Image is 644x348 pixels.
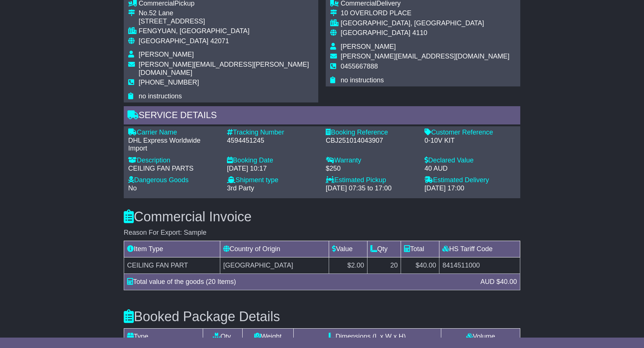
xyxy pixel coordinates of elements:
[439,241,520,257] td: HS Tariff Code
[424,129,516,137] div: Customer Reference
[139,92,182,100] span: no instructions
[227,137,318,145] div: 4594451245
[210,37,229,45] span: 42071
[341,9,509,18] div: 10 OVERLORD PLACE
[128,165,220,173] div: CEILING FAN PARTS
[367,241,401,257] td: Qty
[139,61,309,76] span: [PERSON_NAME][EMAIL_ADDRESS][PERSON_NAME][DOMAIN_NAME]
[326,176,417,184] div: Estimated Pickup
[220,241,329,257] td: Country of Origin
[401,257,439,273] td: $40.00
[139,79,199,86] span: [PHONE_NUMBER]
[341,29,410,37] span: [GEOGRAPHIC_DATA]
[412,29,427,37] span: 4110
[124,329,203,345] td: Type
[124,257,220,273] td: CEILING FAN PART
[326,165,417,173] div: $250
[329,241,367,257] td: Value
[124,241,220,257] td: Item Type
[424,156,516,165] div: Declared Value
[227,165,318,173] div: [DATE] 10:17
[326,156,417,165] div: Warranty
[242,329,293,345] td: Weight
[227,129,318,137] div: Tracking Number
[326,184,417,193] div: [DATE] 07:35 to 17:00
[203,329,242,345] td: Qty.
[139,18,314,26] div: [STREET_ADDRESS]
[326,129,417,137] div: Booking Reference
[293,329,441,345] td: Dimensions (L x W x H)
[424,165,516,173] div: 40 AUD
[424,137,516,145] div: 0-10V KIT
[128,129,220,137] div: Carrier Name
[341,63,378,70] span: 0455667888
[124,309,520,324] h3: Booked Package Details
[227,176,318,184] div: Shipment type
[477,277,521,287] div: AUD $40.00
[139,27,314,35] div: FENGYUAN, [GEOGRAPHIC_DATA]
[401,241,439,257] td: Total
[341,53,509,60] span: [PERSON_NAME][EMAIL_ADDRESS][DOMAIN_NAME]
[220,257,329,273] td: [GEOGRAPHIC_DATA]
[326,137,417,145] div: CBJ251014043907
[124,106,520,126] div: Service Details
[439,257,520,273] td: 8414511000
[341,76,384,84] span: no instructions
[424,184,516,193] div: [DATE] 17:00
[424,176,516,184] div: Estimated Delivery
[139,37,208,45] span: [GEOGRAPHIC_DATA]
[441,329,520,345] td: Volume
[227,184,254,192] span: 3rd Party
[128,176,220,184] div: Dangerous Goods
[128,137,220,153] div: DHL Express Worldwide Import
[128,184,137,192] span: No
[367,257,401,273] td: 20
[123,277,477,287] div: Total value of the goods (20 Items)
[124,209,520,224] h3: Commercial Invoice
[227,156,318,165] div: Booking Date
[341,19,509,28] div: [GEOGRAPHIC_DATA], [GEOGRAPHIC_DATA]
[139,9,314,18] div: No.52 Lane
[128,156,220,165] div: Description
[341,43,396,50] span: [PERSON_NAME]
[139,51,194,58] span: [PERSON_NAME]
[329,257,367,273] td: $2.00
[124,229,520,237] div: Reason For Export: Sample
